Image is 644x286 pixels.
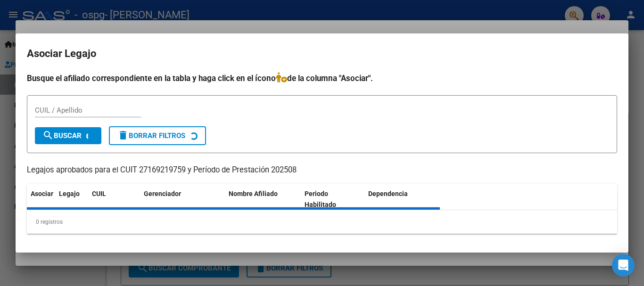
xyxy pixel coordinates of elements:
datatable-header-cell: Asociar [27,184,55,215]
span: Nombre Afiliado [229,190,278,197]
mat-icon: delete [117,130,129,141]
button: Borrar Filtros [109,126,206,145]
span: Borrar Filtros [117,131,185,140]
span: Legajo [59,190,80,197]
h4: Busque el afiliado correspondiente en la tabla y haga click en el ícono de la columna "Asociar". [27,72,617,84]
span: Dependencia [368,190,408,197]
p: Legajos aprobados para el CUIT 27169219759 y Período de Prestación 202508 [27,164,617,176]
button: Buscar [35,127,101,144]
datatable-header-cell: Legajo [55,184,88,215]
datatable-header-cell: CUIL [88,184,140,215]
div: 0 registros [27,210,617,234]
div: Open Intercom Messenger [612,254,635,277]
mat-icon: search [42,130,54,141]
datatable-header-cell: Gerenciador [140,184,225,215]
datatable-header-cell: Periodo Habilitado [301,184,364,215]
datatable-header-cell: Dependencia [364,184,440,215]
datatable-header-cell: Nombre Afiliado [225,184,301,215]
span: Periodo Habilitado [305,190,336,208]
span: Gerenciador [144,190,181,197]
span: Asociar [31,190,53,197]
span: Buscar [42,131,82,140]
span: CUIL [92,190,106,197]
h2: Asociar Legajo [27,45,617,63]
